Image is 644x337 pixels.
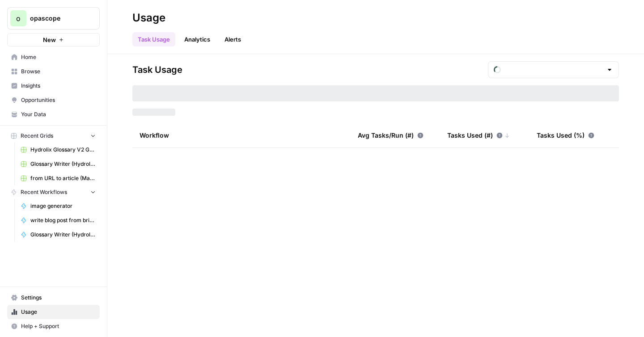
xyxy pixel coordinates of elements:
a: image generator [17,199,100,213]
a: Opportunities [7,93,100,107]
span: write blog post from brief (Aroma360) [30,216,96,224]
a: Home [7,50,100,64]
button: New [7,33,100,46]
span: image generator [30,202,96,210]
span: Recent Workflows [21,188,67,196]
a: Hydrolix Glossary V2 Grid [17,143,100,157]
div: Tasks Used (#) [447,123,510,147]
a: Task Usage [132,32,175,46]
span: Hydrolix Glossary V2 Grid [30,146,96,154]
a: Settings [7,291,100,305]
a: Glossary Writer (Hydrolix) Grid [17,157,100,171]
span: Opportunities [21,96,96,104]
div: Tasks Used (%) [537,123,594,147]
span: Help + Support [21,322,96,330]
a: Analytics [179,32,216,46]
a: from URL to article (MariaDB) [17,171,100,185]
span: Task Usage [132,63,182,76]
span: Settings [21,294,96,302]
span: o [16,13,21,24]
button: Help + Support [7,319,100,333]
button: Recent Workflows [7,185,100,199]
a: Browse [7,64,100,79]
span: Usage [21,308,96,316]
a: write blog post from brief (Aroma360) [17,213,100,227]
span: Browse [21,67,96,76]
div: Usage [132,11,165,25]
span: from URL to article (MariaDB) [30,174,96,182]
span: opascope [30,14,84,23]
button: Alerts [219,32,246,46]
span: Insights [21,82,96,90]
span: Glossary Writer (Hydrolix) Grid [30,160,96,168]
span: Recent Grids [21,132,53,140]
div: Workflow [140,123,343,147]
button: Workspace: opascope [7,7,100,29]
div: Avg Tasks/Run (#) [358,123,424,147]
button: Recent Grids [7,129,100,143]
span: Glossary Writer (Hydrolix) [30,231,96,239]
span: New [43,35,56,44]
span: Home [21,53,96,61]
a: Your Data [7,107,100,122]
span: Your Data [21,110,96,118]
a: Usage [7,305,100,319]
a: Insights [7,79,100,93]
a: Glossary Writer (Hydrolix) [17,227,100,242]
